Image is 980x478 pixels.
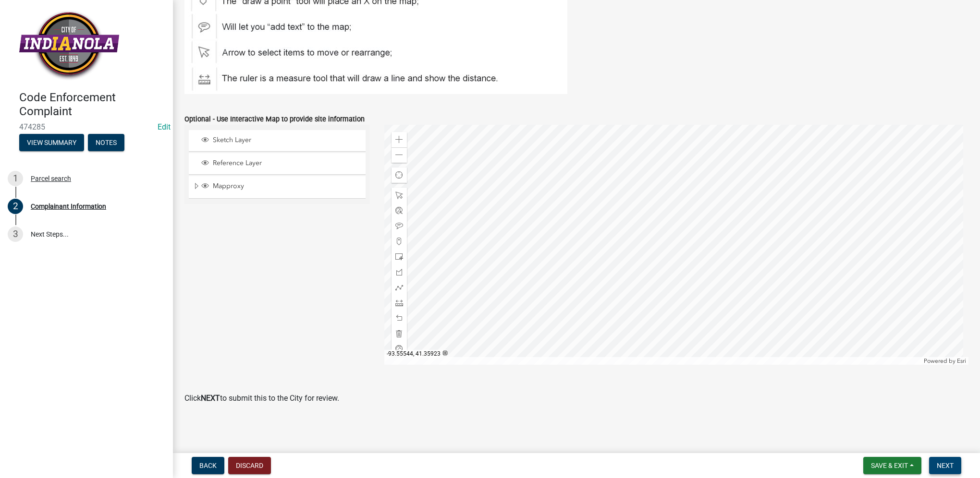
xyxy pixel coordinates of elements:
button: Notes [88,134,124,151]
li: Mapproxy [189,176,366,198]
button: Back [192,457,224,474]
div: Complainant Information [31,203,106,210]
button: Next [929,457,961,474]
div: Sketch Layer [200,136,362,145]
span: Sketch Layer [210,136,362,144]
span: Mapproxy [210,182,362,191]
span: 474285 [19,122,154,131]
a: Edit [158,122,171,131]
wm-modal-confirm: Edit Application Number [158,122,171,131]
span: Expand [193,182,200,192]
wm-modal-confirm: Notes [88,139,124,147]
h4: Code Enforcement Complaint [19,91,165,119]
button: View Summary [19,134,84,151]
div: 1 [8,171,23,186]
li: Sketch Layer [189,130,366,152]
div: Zoom in [392,132,407,147]
strong: NEXT [201,394,220,403]
div: Mapproxy [200,182,362,191]
div: Powered by [921,357,968,365]
div: 2 [8,199,23,214]
div: Parcel search [31,175,71,182]
div: 3 [8,227,23,242]
button: Save & Exit [863,457,921,474]
wm-modal-confirm: Summary [19,139,84,147]
div: Zoom out [392,147,407,163]
label: Optional - Use Interactive Map to provide site information [184,116,365,123]
span: Next [937,462,954,469]
span: Reference Layer [210,159,362,167]
button: Discard [228,457,271,474]
a: Esri [957,358,966,364]
div: Reference Layer [200,159,362,168]
img: City of Indianola, Iowa [19,10,119,81]
li: Reference Layer [189,153,366,175]
ul: Layer List [188,128,367,201]
span: Back [199,462,217,469]
div: Find my location [392,167,407,183]
span: Save & Exit [871,462,908,469]
p: Click to submit this to the City for review. [184,393,968,404]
